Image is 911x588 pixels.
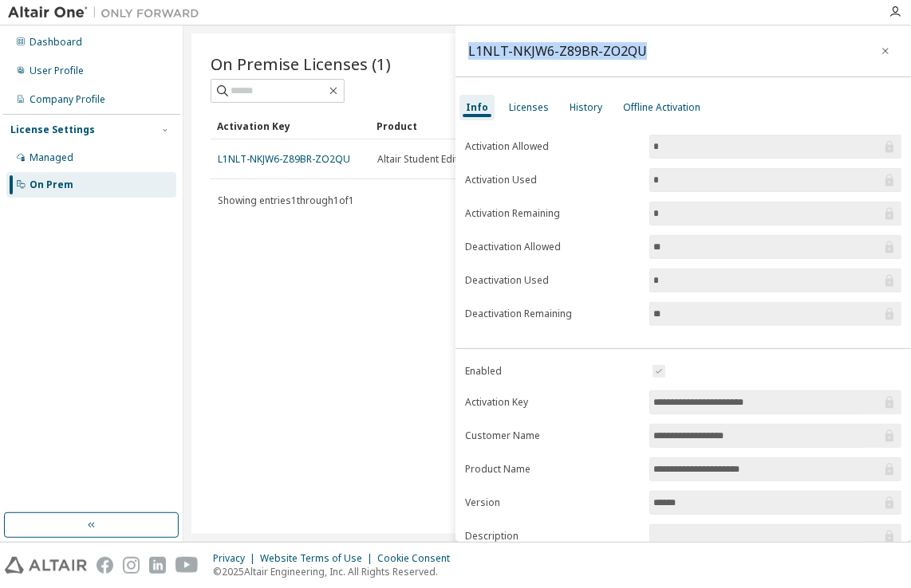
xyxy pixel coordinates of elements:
div: License Settings [10,123,95,136]
img: facebook.svg [97,557,113,574]
label: Description [465,530,640,543]
label: Activation Key [465,396,640,409]
div: Privacy [213,552,260,565]
label: Version [465,496,640,509]
div: Product [377,113,523,139]
label: Product Name [465,463,640,476]
label: Customer Name [465,429,640,442]
img: linkedin.svg [149,557,166,574]
img: instagram.svg [123,557,140,574]
label: Enabled [465,365,640,378]
label: Activation Remaining [465,207,640,220]
div: Cookie Consent [377,552,459,565]
div: Offline Activation [623,101,700,114]
div: User Profile [30,65,84,77]
div: Activation Key [217,113,364,139]
img: Altair One [8,5,207,21]
div: Managed [30,151,73,164]
span: Showing entries 1 through 1 of 1 [218,194,354,207]
span: Altair Student Edition [377,153,472,166]
div: Licenses [509,101,549,114]
div: On Prem [30,178,73,191]
div: Company Profile [30,93,105,106]
span: On Premise Licenses (1) [211,53,391,75]
div: Dashboard [30,36,82,49]
div: History [570,101,602,114]
div: Info [466,101,488,114]
label: Deactivation Used [465,274,640,287]
a: L1NLT-NKJW6-Z89BR-ZO2QU [218,152,350,166]
img: altair_logo.svg [5,557,87,574]
label: Deactivation Allowed [465,241,640,253]
div: L1NLT-NKJW6-Z89BR-ZO2QU [468,45,647,57]
div: Website Terms of Use [260,552,377,565]
label: Activation Used [465,174,640,186]
img: youtube.svg [175,557,199,574]
label: Activation Allowed [465,140,640,153]
label: Deactivation Remaining [465,308,640,320]
p: © 2025 Altair Engineering, Inc. All Rights Reserved. [213,565,459,578]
